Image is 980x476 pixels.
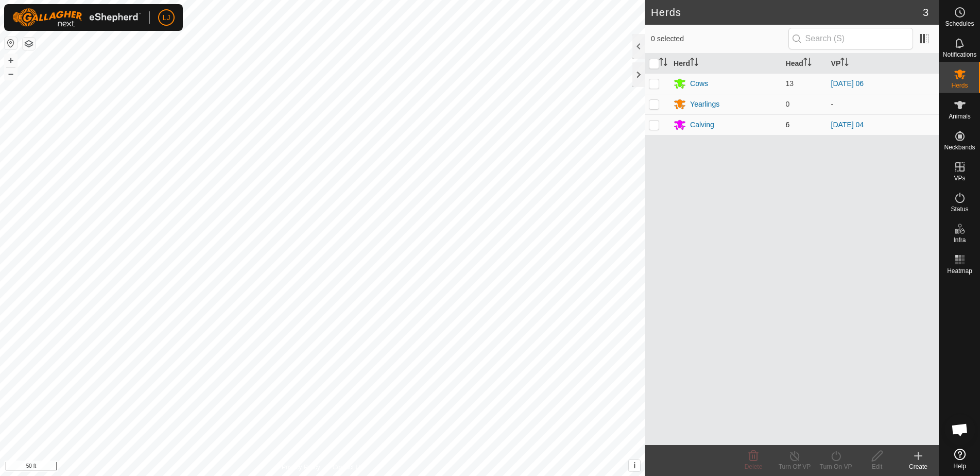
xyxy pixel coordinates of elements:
p-sorticon: Activate to sort [690,59,698,67]
button: – [5,67,17,80]
a: Contact Us [333,463,363,472]
div: Turn Off VP [774,462,815,471]
a: [DATE] 04 [831,121,864,129]
span: Neckbands [944,144,975,150]
div: Yearlings [690,99,719,110]
span: 6 [786,121,790,129]
span: Help [953,463,966,469]
button: + [5,54,17,66]
span: Schedules [945,21,974,27]
div: Calving [690,120,714,130]
h2: Herds [651,6,923,19]
button: Reset Map [5,37,17,49]
span: 0 [786,100,790,108]
span: Notifications [943,52,976,58]
span: Herds [951,82,968,89]
span: 3 [923,5,929,20]
th: Herd [669,54,781,74]
a: Help [939,445,980,473]
button: Map Layers [23,38,35,50]
div: Cows [690,78,708,89]
p-sorticon: Activate to sort [840,59,849,67]
img: Gallagher Logo [12,8,141,27]
span: Infra [953,237,966,243]
span: LJ [163,12,170,23]
span: VPs [954,175,965,181]
span: Delete [745,463,763,470]
a: [DATE] 06 [831,79,864,88]
span: Heatmap [947,268,972,274]
a: Privacy Policy [282,463,320,472]
th: Head [782,54,827,74]
a: Open chat [944,414,975,445]
p-sorticon: Activate to sort [659,59,667,67]
p-sorticon: Activate to sort [803,59,812,67]
div: Edit [856,462,898,471]
button: i [629,460,640,471]
div: Create [898,462,939,471]
input: Search (S) [788,28,913,49]
span: Status [951,206,968,212]
span: 13 [786,79,794,88]
span: Animals [949,113,971,120]
div: Turn On VP [815,462,856,471]
td: - [827,94,939,114]
th: VP [827,54,939,74]
span: 0 selected [651,33,788,44]
span: i [633,461,635,470]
